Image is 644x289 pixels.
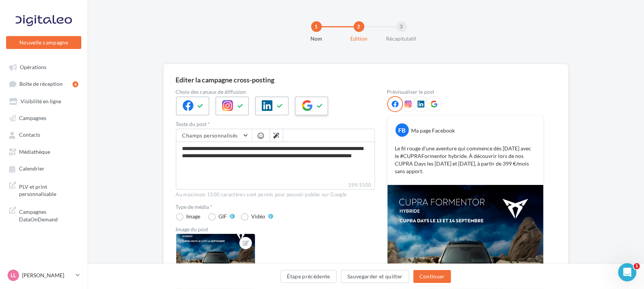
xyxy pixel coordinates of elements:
[176,129,252,142] button: Champs personnalisés
[5,77,83,91] a: Boîte de réception4
[387,89,544,95] div: Prévisualiser le post
[280,270,337,283] button: Étape précédente
[413,270,451,283] button: Continuer
[6,36,81,49] button: Nouvelle campagne
[176,227,375,232] div: Image du post
[292,35,341,43] div: Nom
[21,98,61,104] span: Visibilité en ligne
[11,272,16,279] span: LL
[187,214,201,219] div: Image
[19,207,78,223] span: Campagnes DataOnDemand
[634,263,640,269] span: 1
[20,64,46,70] span: Opérations
[5,111,83,125] a: Campagnes
[19,115,46,121] span: Campagnes
[341,270,409,283] button: Sauvegarder et quitter
[618,263,636,281] iframe: Intercom live chat
[176,204,375,210] label: Type de média *
[6,268,81,283] a: LL [PERSON_NAME]
[5,178,83,201] a: PLV et print personnalisable
[5,128,83,141] a: Contacts
[395,145,536,175] p: Le fil rouge d’une aventure qui commence dès [DATE] avec le #CUPRAFormentor hybride. À découvrir ...
[311,21,322,32] div: 1
[411,127,455,134] div: Ma page Facebook
[19,182,78,198] span: PLV et print personnalisable
[19,148,50,155] span: Médiathèque
[176,89,375,95] label: Choix des canaux de diffusion
[176,181,375,190] label: 199/1500
[19,166,44,172] span: Calendrier
[252,214,266,219] div: Vidéo
[22,272,73,279] p: [PERSON_NAME]
[377,35,426,43] div: Récapitulatif
[73,81,78,87] div: 4
[5,94,83,108] a: Visibilité en ligne
[396,21,407,32] div: 3
[5,145,83,158] a: Médiathèque
[5,204,83,226] a: Campagnes DataOnDemand
[335,35,383,43] div: Edition
[176,76,275,83] div: Editer la campagne cross-posting
[219,214,227,219] div: GIF
[5,60,83,74] a: Opérations
[5,161,83,175] a: Calendrier
[182,132,238,139] span: Champs personnalisés
[176,122,375,127] label: Texte du post *
[19,132,40,138] span: Contacts
[176,191,375,198] div: Au maximum 1500 caractères sont permis pour pouvoir publier sur Google
[354,21,364,32] div: 2
[396,123,409,137] div: FB
[19,81,63,87] span: Boîte de réception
